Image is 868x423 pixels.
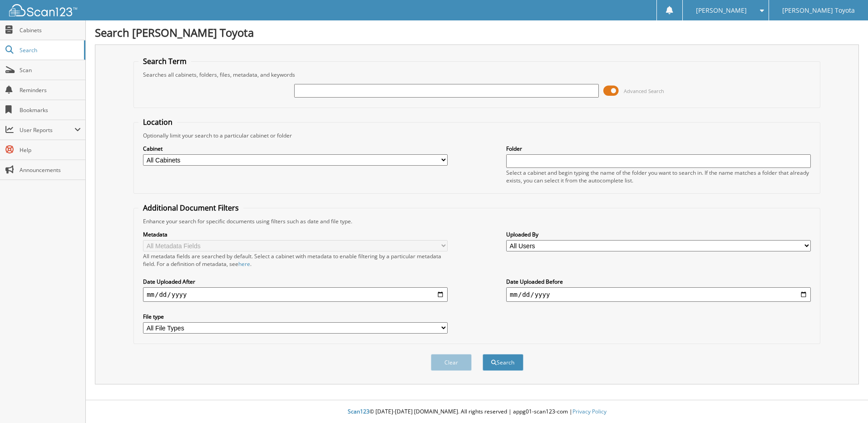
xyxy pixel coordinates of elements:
[20,66,81,74] span: Scan
[143,145,448,152] label: Cabinet
[483,354,523,371] button: Search
[138,71,815,79] div: Searches all cabinets, folders, files, metadata, and keywords
[138,132,815,139] div: Optionally limit your search to a particular cabinet or folder
[143,313,448,320] label: File type
[143,252,448,268] div: All metadata fields are searched by default. Select a cabinet with metadata to enable filtering b...
[20,26,81,34] span: Cabinets
[138,117,177,127] legend: Location
[20,106,81,114] span: Bookmarks
[143,278,448,285] label: Date Uploaded After
[20,86,81,94] span: Reminders
[9,4,77,16] img: scan123-logo-white.svg
[782,8,855,13] span: [PERSON_NAME] Toyota
[95,25,859,40] h1: Search [PERSON_NAME] Toyota
[506,278,811,285] label: Date Uploaded Before
[506,231,811,238] label: Uploaded By
[696,8,747,13] span: [PERSON_NAME]
[624,88,664,94] span: Advanced Search
[572,408,607,415] a: Privacy Policy
[238,260,250,268] a: here
[20,46,79,54] span: Search
[506,287,811,302] input: end
[143,231,448,238] label: Metadata
[431,354,472,371] button: Clear
[86,401,868,423] div: © [DATE]-[DATE] [DOMAIN_NAME]. All rights reserved | appg01-scan123-com |
[506,169,811,184] div: Select a cabinet and begin typing the name of the folder you want to search in. If the name match...
[138,203,243,213] legend: Additional Document Filters
[138,56,191,66] legend: Search Term
[20,146,81,154] span: Help
[143,287,448,302] input: start
[20,126,74,134] span: User Reports
[20,166,81,174] span: Announcements
[506,145,811,152] label: Folder
[348,408,370,415] span: Scan123
[138,217,815,225] div: Enhance your search for specific documents using filters such as date and file type.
